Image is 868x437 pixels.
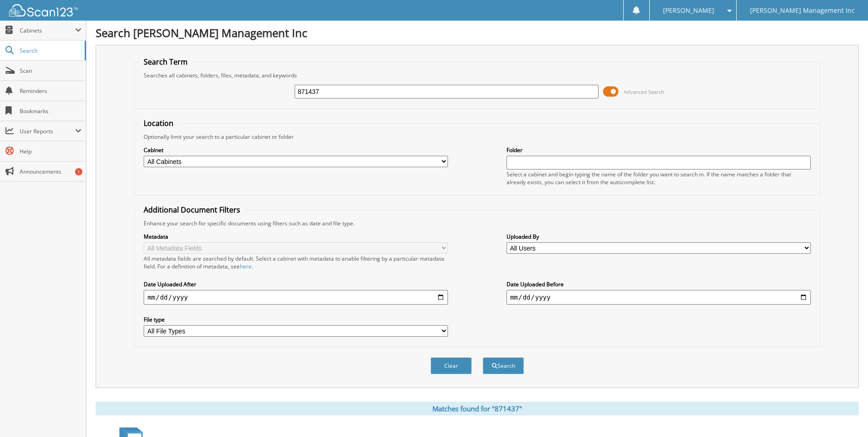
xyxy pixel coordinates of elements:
button: Search [483,357,524,374]
span: User Reports [20,127,75,135]
div: Matches found for "871437" [96,402,859,415]
label: File type [144,316,448,323]
span: Bookmarks [20,107,81,115]
label: Date Uploaded After [144,280,448,288]
span: Scan [20,67,81,75]
legend: Location [139,118,178,128]
span: [PERSON_NAME] [663,8,714,13]
span: Advanced Search [624,88,664,95]
legend: Search Term [139,57,192,67]
label: Folder [507,146,811,154]
div: Select a cabinet and begin typing the name of the folder you want to search in. If the name match... [507,170,811,186]
input: end [507,290,811,305]
legend: Additional Document Filters [139,205,245,215]
label: Cabinet [144,146,448,154]
div: Enhance your search for specific documents using filters such as date and file type. [139,219,815,227]
div: All metadata fields are searched by default. Select a cabinet with metadata to enable filtering b... [144,255,448,270]
span: Announcements [20,168,81,175]
h1: Search [PERSON_NAME] Management Inc [96,25,859,40]
span: Reminders [20,87,81,95]
div: 1 [75,168,82,175]
img: scan123-logo-white.svg [9,4,78,16]
input: start [144,290,448,305]
a: here [240,262,252,270]
div: Searches all cabinets, folders, files, metadata, and keywords [139,71,815,79]
label: Uploaded By [507,233,811,240]
span: Cabinets [20,27,75,34]
button: Clear [431,357,472,374]
div: Optionally limit your search to a particular cabinet or folder [139,133,815,141]
label: Metadata [144,233,448,240]
span: Search [20,47,80,55]
span: Help [20,147,81,155]
span: [PERSON_NAME] Management Inc [750,8,855,13]
label: Date Uploaded Before [507,280,811,288]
